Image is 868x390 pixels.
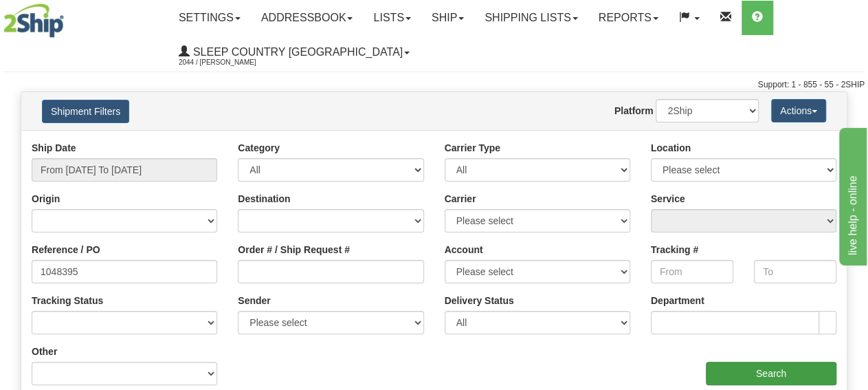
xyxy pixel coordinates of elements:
[238,243,350,257] label: Order # / Ship Request #
[32,243,100,257] label: Reference / PO
[32,294,103,307] label: Tracking Status
[445,192,476,206] label: Carrier
[771,99,826,122] button: Actions
[32,141,76,155] label: Ship Date
[614,104,654,118] label: Platform
[363,1,421,35] a: Lists
[588,1,669,35] a: Reports
[3,3,64,38] img: logo2044.jpg
[190,46,403,58] span: Sleep Country [GEOGRAPHIC_DATA]
[421,1,474,35] a: Ship
[651,260,733,283] input: From
[651,141,691,155] label: Location
[706,362,836,385] input: Search
[168,35,420,69] a: Sleep Country [GEOGRAPHIC_DATA] 2044 / [PERSON_NAME]
[651,243,698,257] label: Tracking #
[32,192,60,206] label: Origin
[3,79,865,91] div: Support: 1 - 855 - 55 - 2SHIP
[836,124,867,265] iframe: chat widget
[445,141,500,155] label: Carrier Type
[754,260,836,283] input: To
[651,192,685,206] label: Service
[651,294,704,307] label: Department
[474,1,588,35] a: Shipping lists
[238,294,270,307] label: Sender
[238,141,280,155] label: Category
[251,1,364,35] a: Addressbook
[445,243,483,257] label: Account
[32,345,57,358] label: Other
[10,8,127,25] div: live help - online
[238,192,290,206] label: Destination
[42,100,129,123] button: Shipment Filters
[179,56,282,69] span: 2044 / [PERSON_NAME]
[445,294,514,307] label: Delivery Status
[168,1,251,35] a: Settings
